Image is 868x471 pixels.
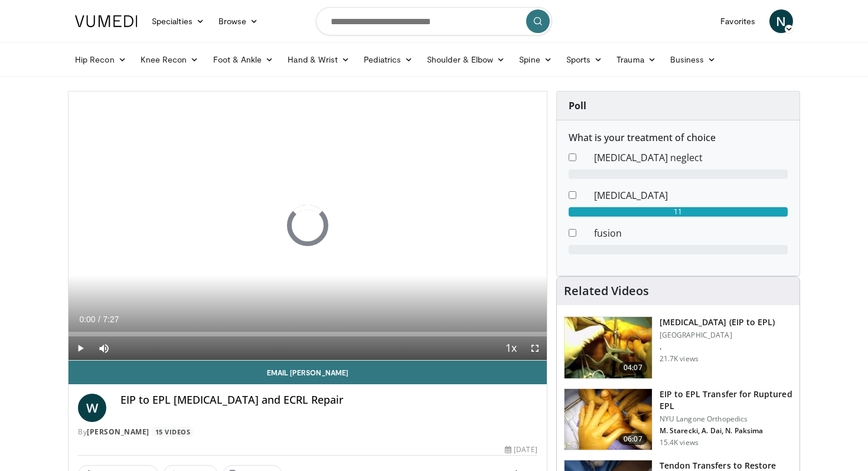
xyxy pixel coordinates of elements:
span: 0:00 [79,315,95,324]
span: / [98,315,100,324]
span: 04:07 [619,362,647,374]
dd: [MEDICAL_DATA] [585,188,797,202]
a: Shoulder & Elbow [420,48,512,71]
p: 15.4K views [660,438,699,447]
div: By [78,427,537,437]
video-js: Video Player [68,91,547,361]
button: Play [68,336,92,360]
a: Favorites [713,9,762,33]
a: W [78,394,106,422]
a: Specialties [145,9,211,33]
span: 7:27 [103,315,119,324]
a: Sports [559,48,610,71]
a: Hand & Wrist [280,48,357,71]
h3: [MEDICAL_DATA] (EIP to EPL) [660,316,775,328]
h4: EIP to EPL [MEDICAL_DATA] and ECRL Repair [120,394,537,407]
a: Hip Recon [68,48,133,71]
img: EIP_to_EPL_100010392_2.jpg.150x105_q85_crop-smart_upscale.jpg [564,317,652,378]
p: 21.7K views [660,354,699,364]
p: M. Starecki, A. Dai, N. Paksima [660,426,792,436]
span: 06:07 [619,433,647,445]
a: Email [PERSON_NAME] [68,361,547,384]
a: Foot & Ankle [206,48,281,71]
a: Browse [211,9,266,33]
img: a4ffbba0-1ac7-42f2-b939-75c3e3ac8db6.150x105_q85_crop-smart_upscale.jpg [564,389,652,450]
a: 04:07 [MEDICAL_DATA] (EIP to EPL) [GEOGRAPHIC_DATA] . 21.7K views [564,316,792,379]
a: Knee Recon [133,48,206,71]
div: Progress Bar [68,332,547,336]
h6: What is your treatment of choice [569,132,788,143]
div: [DATE] [505,444,537,455]
a: 06:07 EIP to EPL Transfer for Ruptured EPL NYU Langone Orthopedics M. Starecki, A. Dai, N. Paksim... [564,388,792,451]
a: 15 Videos [151,427,194,437]
button: Mute [92,336,116,360]
h3: EIP to EPL Transfer for Ruptured EPL [660,388,792,412]
img: VuMedi Logo [75,15,138,27]
h4: Related Videos [564,284,649,298]
button: Playback Rate [500,336,523,360]
input: Search topics, interventions [316,7,552,35]
p: . [660,342,775,352]
p: [GEOGRAPHIC_DATA] [660,331,775,340]
strong: Poll [569,99,586,112]
p: NYU Langone Orthopedics [660,414,792,424]
a: Business [663,48,723,71]
a: Spine [512,48,559,71]
a: [PERSON_NAME] [87,427,149,437]
a: Trauma [609,48,663,71]
dd: fusion [585,226,797,240]
button: Fullscreen [523,336,547,360]
a: N [769,9,793,33]
div: 11 [569,207,788,217]
a: Pediatrics [357,48,420,71]
dd: [MEDICAL_DATA] neglect [585,151,797,165]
